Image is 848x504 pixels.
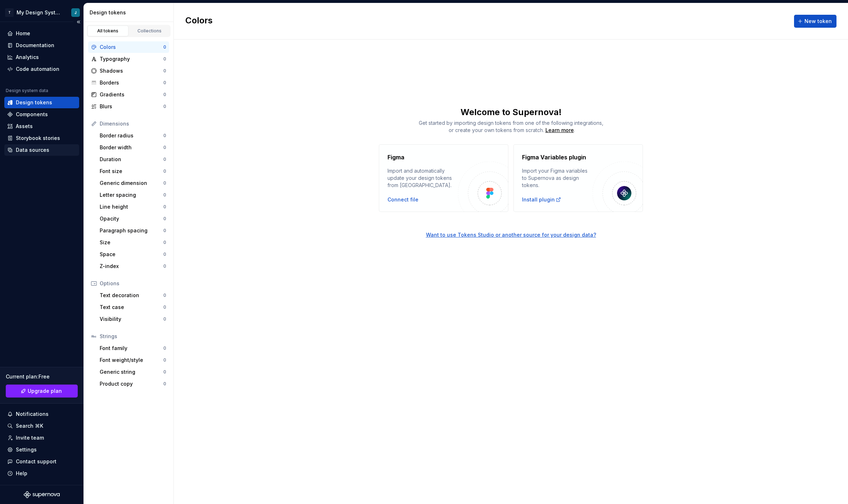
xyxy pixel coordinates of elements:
[16,146,49,154] div: Data sources
[163,68,166,74] div: 0
[97,177,169,189] a: Generic dimension0
[100,304,163,311] div: Text case
[163,104,166,109] div: 0
[28,387,62,395] span: Upgrade plan
[16,422,43,430] div: Search ⌘K
[174,212,848,239] a: Want to use Tokens Studio or another source for your design data?
[100,156,163,163] div: Duration
[100,79,163,86] div: Borders
[4,97,79,108] a: Design tokens
[163,168,166,174] div: 0
[163,369,166,375] div: 0
[88,65,169,77] a: Shadows0
[387,196,418,203] button: Connect file
[90,28,126,34] div: All tokens
[16,54,39,61] div: Analytics
[88,89,169,100] a: Gradients0
[163,216,166,222] div: 0
[97,301,169,313] a: Text case0
[387,167,458,189] div: Import and automatically update your design tokens from [GEOGRAPHIC_DATA].
[24,491,60,498] svg: Supernova Logo
[16,410,49,418] div: Notifications
[4,456,79,467] button: Contact support
[804,18,832,25] span: New token
[16,123,33,130] div: Assets
[132,28,168,34] div: Collections
[100,239,163,246] div: Size
[6,385,78,398] a: Upgrade plan
[4,132,79,144] a: Storybook stories
[100,67,163,74] div: Shadows
[163,316,166,322] div: 0
[6,88,48,94] div: Design system data
[100,132,163,139] div: Border radius
[97,249,169,260] a: Space0
[16,458,56,465] div: Contact support
[88,41,169,53] a: Colors0
[16,135,60,142] div: Storybook stories
[6,373,78,380] div: Current plan : Free
[1,5,82,20] button: TMy Design SystemJ
[100,315,163,323] div: Visibility
[97,290,169,301] a: Text decoration0
[100,227,163,234] div: Paragraph spacing
[97,378,169,390] a: Product copy0
[100,91,163,98] div: Gradients
[16,111,48,118] div: Components
[100,263,163,270] div: Z-index
[100,357,163,364] div: Font weight/style
[74,10,77,15] div: J
[4,444,79,455] a: Settings
[4,40,79,51] a: Documentation
[88,77,169,88] a: Borders0
[4,432,79,444] a: Invite team
[16,42,54,49] div: Documentation
[163,204,166,210] div: 0
[4,408,79,420] button: Notifications
[16,65,59,73] div: Code automation
[100,333,166,340] div: Strings
[4,63,79,75] a: Code automation
[100,280,166,287] div: Options
[163,345,166,351] div: 0
[97,260,169,272] a: Z-index0
[97,237,169,248] a: Size0
[97,342,169,354] a: Font family0
[163,357,166,363] div: 0
[163,304,166,310] div: 0
[163,56,166,62] div: 0
[426,231,596,239] div: Want to use Tokens Studio or another source for your design data?
[16,30,30,37] div: Home
[4,51,79,63] a: Analytics
[522,153,586,162] h4: Figma Variables plugin
[163,92,166,97] div: 0
[163,156,166,162] div: 0
[100,292,163,299] div: Text decoration
[100,380,163,387] div: Product copy
[5,8,14,17] div: T
[174,106,848,118] div: Welcome to Supernova!
[163,44,166,50] div: 0
[522,196,561,203] a: Install plugin
[97,130,169,141] a: Border radius0
[97,213,169,224] a: Opacity0
[100,368,163,376] div: Generic string
[100,168,163,175] div: Font size
[163,263,166,269] div: 0
[16,446,37,453] div: Settings
[163,292,166,298] div: 0
[163,145,166,150] div: 0
[100,120,166,127] div: Dimensions
[4,144,79,156] a: Data sources
[522,167,593,189] div: Import your Figma variables to Supernova as design tokens.
[73,17,83,27] button: Collapse sidebar
[16,434,44,441] div: Invite team
[387,153,404,162] h4: Figma
[545,127,574,134] a: Learn more
[163,240,166,245] div: 0
[17,9,63,16] div: My Design System
[100,180,163,187] div: Generic dimension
